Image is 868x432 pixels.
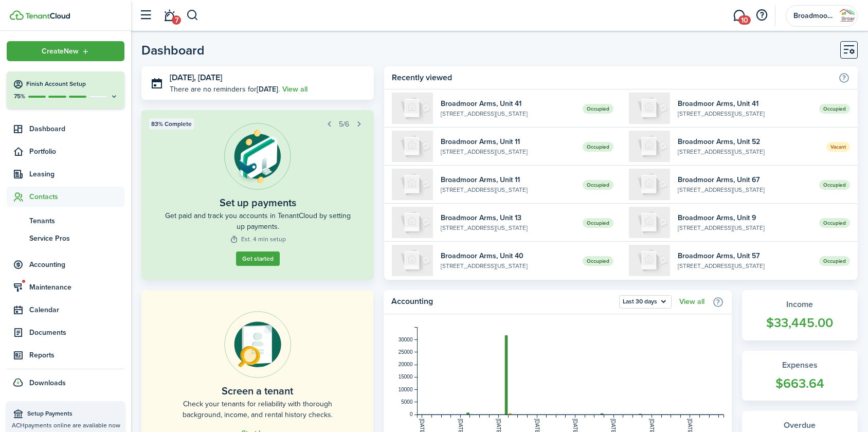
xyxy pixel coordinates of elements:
span: Setup Payments [27,409,119,419]
button: Customise [840,41,858,59]
img: 13 [392,207,433,238]
span: Occupied [819,218,850,228]
span: 10 [738,15,751,25]
span: 83% Complete [151,119,192,129]
widget-list-item-title: Broadmoor Arms, Unit 11 [441,136,574,147]
span: Tenants [29,215,124,226]
a: Get started [236,251,280,266]
widget-list-item-description: [STREET_ADDRESS][US_STATE] [441,147,574,156]
img: 41 [629,93,670,124]
img: Online payments [224,311,291,378]
widget-list-item-description: [STREET_ADDRESS][US_STATE] [441,109,574,118]
span: Occupied [819,256,850,266]
img: 11 [392,169,433,200]
a: View all [679,298,704,306]
span: Service Pros [29,233,124,244]
img: 52 [629,131,670,162]
span: Occupied [583,180,613,190]
span: Leasing [29,169,124,179]
widget-step-title: Set up payments [220,195,296,210]
span: Vacant [826,142,850,152]
span: Create New [42,48,79,55]
img: 41 [392,93,433,124]
tspan: 20000 [399,362,413,367]
widget-list-item-title: Broadmoor Arms, Unit 13 [441,212,574,223]
widget-list-item-description: [STREET_ADDRESS][US_STATE] [678,223,811,232]
tspan: 15000 [399,374,413,380]
tspan: 30000 [399,337,413,343]
tspan: 10000 [399,387,413,392]
span: Documents [29,327,124,338]
p: 75% [13,92,26,101]
img: 9 [629,207,670,238]
widget-list-item-description: [STREET_ADDRESS][US_STATE] [678,261,811,271]
h4: Finish Account Setup [26,80,118,88]
span: Dashboard [29,123,124,134]
button: Last 30 days [619,295,672,309]
span: Occupied [583,218,613,228]
a: Tenants [7,212,124,229]
button: Open menu [619,295,672,309]
widget-step-description: Get paid and track you accounts in TenantCloud by setting up payments. [165,210,351,232]
a: Reports [7,345,124,365]
span: 7 [172,15,181,25]
img: 11 [392,131,433,162]
span: Portfolio [29,146,124,157]
span: Occupied [583,256,613,266]
widget-list-item-title: Broadmoor Arms, Unit 57 [678,250,811,261]
tspan: 5000 [401,399,413,405]
widget-list-item-description: [STREET_ADDRESS][US_STATE] [678,185,811,194]
widget-list-item-title: Broadmoor Arms, Unit 67 [678,174,811,185]
a: Income$33,445.00 [742,290,858,340]
span: Downloads [29,377,66,388]
a: Notifications [159,3,179,29]
header-page-title: Dashboard [141,44,205,57]
h3: [DATE], [DATE] [170,71,366,84]
widget-list-item-title: Broadmoor Arms, Unit 41 [441,98,574,109]
span: Reports [29,350,124,361]
widget-list-item-title: Broadmoor Arms, Unit 52 [678,136,819,147]
tspan: 25000 [399,349,413,355]
span: Maintenance [29,282,124,293]
widget-stats-count: $33,445.00 [752,313,848,333]
widget-list-item-title: Broadmoor Arms, Unit 9 [678,212,811,223]
img: 67 [629,169,670,200]
p: There are no reminders for . [170,84,280,95]
button: Next step [352,117,366,131]
img: Broadmoor Management [839,8,855,24]
img: 57 [629,245,670,276]
span: Broadmoor Management [793,12,835,20]
button: Prev step [322,117,336,131]
widget-stats-title: Overdue [752,419,848,431]
a: Service Pros [7,229,124,247]
widget-list-item-description: [STREET_ADDRESS][US_STATE] [678,109,811,118]
widget-step-time: Est. 4 min setup [230,235,286,244]
widget-stats-title: Income [752,298,848,311]
widget-list-item-description: [STREET_ADDRESS][US_STATE] [678,147,819,156]
home-placeholder-title: Screen a tenant [222,383,293,399]
span: Occupied [583,142,613,152]
button: Search [186,7,199,24]
widget-list-item-title: Broadmoor Arms, Unit 41 [678,98,811,109]
widget-list-item-description: [STREET_ADDRESS][US_STATE] [441,185,574,194]
button: Finish Account Setup75% [7,71,124,109]
widget-stats-title: Expenses [752,359,848,371]
button: Open resource center [753,7,770,24]
img: Online payments [224,123,291,190]
a: Dashboard [7,119,124,139]
span: Occupied [819,180,850,190]
img: 40 [392,245,433,276]
a: Expenses$663.64 [742,351,858,401]
home-widget-title: Recently viewed [392,71,833,84]
span: Contacts [29,191,124,202]
b: [DATE] [257,84,278,95]
span: payments online are available now [25,421,120,430]
button: Open sidebar [136,6,155,25]
a: Messaging [729,3,749,29]
widget-list-item-description: [STREET_ADDRESS][US_STATE] [441,223,574,232]
home-widget-title: Accounting [391,295,614,309]
span: Occupied [583,104,613,114]
span: Occupied [819,104,850,114]
widget-list-item-description: [STREET_ADDRESS][US_STATE] [441,261,574,271]
img: TenantCloud [10,10,24,20]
